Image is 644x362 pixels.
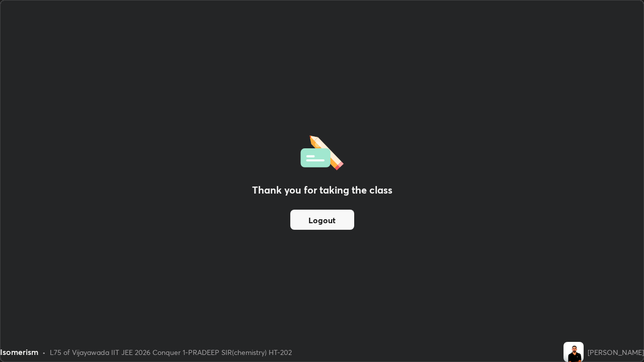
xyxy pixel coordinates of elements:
[252,183,392,198] h2: Thank you for taking the class
[50,347,292,357] div: L75 of Vijayawada IIT JEE 2026 Conquer 1-PRADEEP SIR(chemistry) HT-202
[290,210,354,230] button: Logout
[563,342,584,362] img: 54072f0133da479b845f84151e36f6ec.jpg
[42,347,46,357] div: •
[588,347,644,357] div: [PERSON_NAME]
[300,132,344,170] img: offlineFeedback.1438e8b3.svg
